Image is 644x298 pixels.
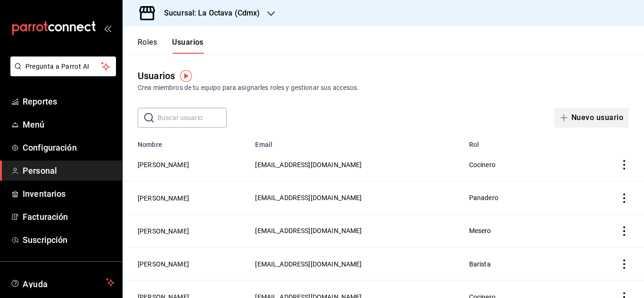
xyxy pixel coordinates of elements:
[138,69,175,83] div: Usuarios
[255,161,362,169] span: [EMAIL_ADDRESS][DOMAIN_NAME]
[138,160,189,169] button: [PERSON_NAME]
[123,135,249,148] th: Nombre
[23,187,115,200] span: Inventarios
[619,259,629,269] button: actions
[180,70,192,82] img: Tooltip marker
[23,234,115,246] span: Suscripción
[23,210,115,223] span: Facturación
[554,108,629,128] button: Nuevo usuario
[23,277,102,288] span: Ayuda
[469,260,491,268] span: Barista
[138,226,189,236] button: [PERSON_NAME]
[249,135,463,148] th: Email
[469,161,495,169] span: Cocinero
[172,38,204,54] button: Usuarios
[23,141,115,154] span: Configuración
[157,108,227,127] input: Buscar usuario
[23,95,115,108] span: Reportes
[138,38,157,54] button: Roles
[463,135,591,148] th: Rol
[619,160,629,169] button: actions
[7,68,116,78] a: Pregunta a Parrot AI
[619,193,629,203] button: actions
[619,226,629,236] button: actions
[104,24,111,32] button: open_drawer_menu
[23,118,115,131] span: Menú
[138,193,189,203] button: [PERSON_NAME]
[255,227,362,234] span: [EMAIL_ADDRESS][DOMAIN_NAME]
[157,8,260,19] h3: Sucursal: La Octava (Cdmx)
[23,164,115,177] span: Personal
[138,38,204,54] div: navigation tabs
[255,194,362,201] span: [EMAIL_ADDRESS][DOMAIN_NAME]
[469,194,498,201] span: Panadero
[138,83,629,93] div: Crea miembros de tu equipo para asignarles roles y gestionar sus accesos.
[138,259,189,269] button: [PERSON_NAME]
[25,62,101,72] span: Pregunta a Parrot AI
[10,56,116,76] button: Pregunta a Parrot AI
[255,260,362,268] span: [EMAIL_ADDRESS][DOMAIN_NAME]
[469,227,491,234] span: Mesero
